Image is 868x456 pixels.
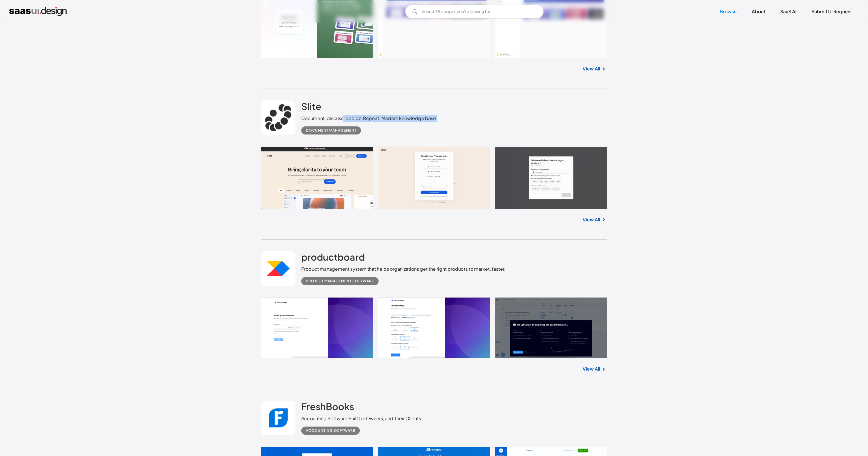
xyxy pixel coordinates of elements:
[301,401,354,412] h2: FreshBooks
[301,401,354,415] a: FreshBooks
[301,266,506,272] div: Product management system that helps organizations get the right products to market, faster.
[301,415,421,422] div: Accounting Software Built for Owners, and Their Clients
[9,7,67,16] a: home
[713,5,744,18] a: Browse
[301,251,365,266] a: productboard
[405,5,544,18] form: Email Form
[301,251,365,263] h2: productboard
[805,5,859,18] a: Submit UI Request
[301,115,436,122] div: Document, discuss, decide.Repeat. Modern knowledge base
[306,127,356,134] div: Document Management
[306,427,355,434] div: Accounting Software
[301,100,321,115] a: Slite
[583,65,600,72] a: View All
[583,216,600,223] a: View All
[773,5,803,18] a: SaaS Ai
[745,5,772,18] a: About
[306,278,374,285] div: Project Management Software
[301,100,321,112] h2: Slite
[405,5,544,18] input: Search UI designs you're looking for...
[583,365,600,372] a: View All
